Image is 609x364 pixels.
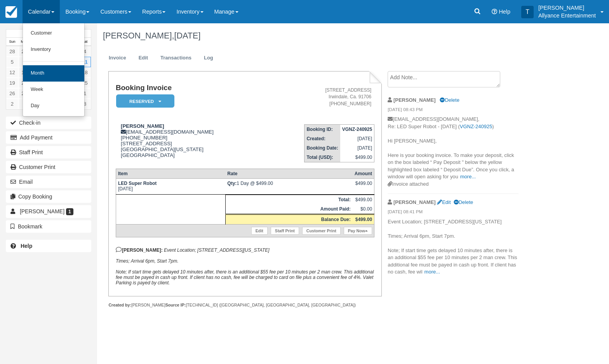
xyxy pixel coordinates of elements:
td: [DATE] [116,178,225,194]
a: Staff Print [271,227,299,235]
a: 4 [79,46,91,57]
a: Edit [251,227,268,235]
a: 3 [18,99,30,109]
a: 26 [6,88,18,99]
a: 27 [18,88,30,99]
th: Rate [225,169,352,178]
a: 18 [79,67,91,78]
strong: Qty [227,181,237,186]
a: Customer Print [6,161,91,173]
a: Customer Print [302,227,341,235]
a: 28 [6,46,18,57]
th: Total (USD): [304,153,340,162]
a: Week [23,82,84,98]
a: Delete [454,199,473,205]
em: [DATE] 08:43 PM [388,106,519,115]
td: $0.00 [353,204,374,214]
th: Created: [304,134,340,143]
h1: [PERSON_NAME], [103,31,548,40]
th: Mon [18,38,30,46]
div: T [521,6,534,18]
address: [STREET_ADDRESS] Irwindale, Ca. 91706 [PHONE_NUMBER] [270,87,371,107]
p: [PERSON_NAME] [538,4,596,12]
button: Email [6,176,91,188]
td: 1 Day @ $499.00 [225,178,352,194]
em: Event Location; [STREET_ADDRESS][US_STATE] Times; Arrival 6pm, Start 7pm. Note; If start time get... [116,247,374,286]
a: 1 [79,88,91,99]
div: Invoice attached [388,181,519,188]
a: 12 [6,67,18,78]
button: Check-in [6,117,91,129]
th: Sat [79,38,91,46]
a: 19 [6,78,18,88]
a: Log [198,51,219,66]
th: Amount [353,169,374,178]
td: $499.00 [340,153,374,162]
td: $499.00 [353,195,374,204]
a: 2 [6,99,18,109]
strong: $499.00 [355,217,372,222]
a: 11 [79,57,91,67]
a: 8 [79,99,91,109]
span: [PERSON_NAME] [20,208,64,214]
th: Booking ID: [304,124,340,134]
strong: Created by: [108,303,131,307]
a: Staff Print [6,146,91,158]
p: Allyance Entertainment [538,12,596,19]
i: Help [492,9,497,14]
th: Balance Due: [225,214,352,224]
th: Item [116,169,225,178]
a: Transactions [155,51,197,66]
strong: LED Super Robot [118,181,157,186]
em: [DATE] 08:41 PM [388,209,519,217]
a: Edit [437,199,451,205]
th: Total: [225,195,352,204]
p: Event Location; [STREET_ADDRESS][US_STATE] Times; Arrival 6pm, Start 7pm. Note; If start time get... [388,218,519,276]
a: Reserved [116,94,172,108]
a: 6 [18,57,30,67]
img: checkfront-main-nav-mini-logo.png [5,6,17,18]
strong: [PERSON_NAME] [121,123,164,129]
a: VGNZ-240925 [460,124,492,129]
a: Pay Now [344,227,372,235]
div: $499.00 [355,181,372,192]
span: [DATE] [174,31,200,40]
p: [EMAIL_ADDRESS][DOMAIN_NAME], Re: LED Super Robot - [DATE] ( ) Hi [PERSON_NAME], Here is your boo... [388,116,519,181]
td: [DATE] [340,134,374,143]
a: Inventory [23,42,84,58]
a: Month [23,65,84,82]
a: Invoice [103,51,132,66]
span: Help [499,9,510,15]
a: Delete [440,97,459,103]
a: [PERSON_NAME] 1 [6,205,91,218]
button: Add Payment [6,131,91,144]
em: Reserved [116,94,174,108]
h1: Booking Invoice [116,84,266,92]
button: Copy Booking [6,190,91,203]
a: 5 [6,57,18,67]
td: [DATE] [340,143,374,153]
strong: Source IP: [165,303,186,307]
div: [EMAIL_ADDRESS][DOMAIN_NAME] [PHONE_NUMBER] [STREET_ADDRESS] [GEOGRAPHIC_DATA][US_STATE] [GEOGRAP... [116,123,266,158]
th: Sun [6,38,18,46]
th: Booking Date: [304,143,340,153]
a: more... [425,269,440,275]
ul: Calendar [23,23,85,117]
strong: [PERSON_NAME]: [116,247,163,253]
button: Bookmark [6,220,91,233]
strong: [PERSON_NAME] [393,199,436,205]
span: 1 [66,208,73,215]
a: more... [460,174,476,179]
th: Amount Paid: [225,204,352,214]
strong: [PERSON_NAME] [393,97,436,103]
a: 25 [79,78,91,88]
a: Help [6,240,91,252]
b: Help [21,243,32,249]
a: 29 [18,46,30,57]
a: Edit [133,51,154,66]
div: [PERSON_NAME] [TECHNICAL_ID] ([GEOGRAPHIC_DATA], [GEOGRAPHIC_DATA], [GEOGRAPHIC_DATA]) [108,302,381,308]
a: 13 [18,67,30,78]
a: Day [23,98,84,114]
strong: VGNZ-240925 [342,127,372,132]
a: Customer [23,25,84,42]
